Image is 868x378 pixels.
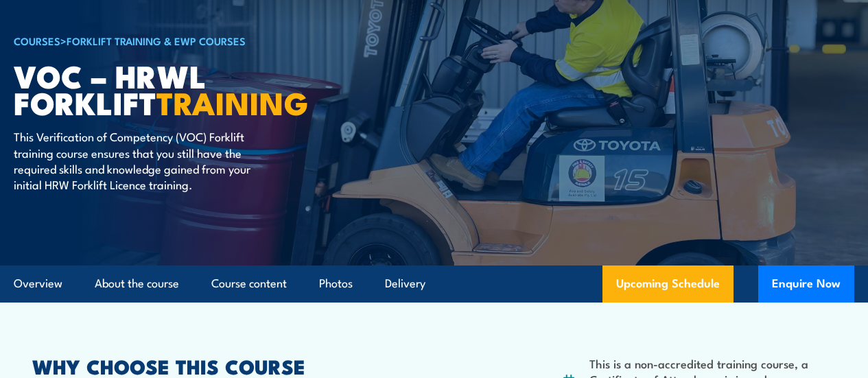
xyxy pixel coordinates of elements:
a: Photos [319,265,353,302]
a: About the course [95,265,179,302]
a: Upcoming Schedule [602,265,734,303]
strong: TRAINING [156,78,309,126]
a: Overview [14,265,62,302]
a: COURSES [14,33,60,48]
a: Delivery [385,265,425,302]
h2: WHY CHOOSE THIS COURSE [32,357,381,375]
h6: > [14,32,353,49]
button: Enquire Now [758,265,854,303]
a: Course content [211,265,287,302]
p: This Verification of Competency (VOC) Forklift training course ensures that you still have the re... [14,128,264,193]
a: Forklift Training & EWP Courses [67,33,246,48]
h1: VOC – HRWL Forklift [14,62,353,115]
